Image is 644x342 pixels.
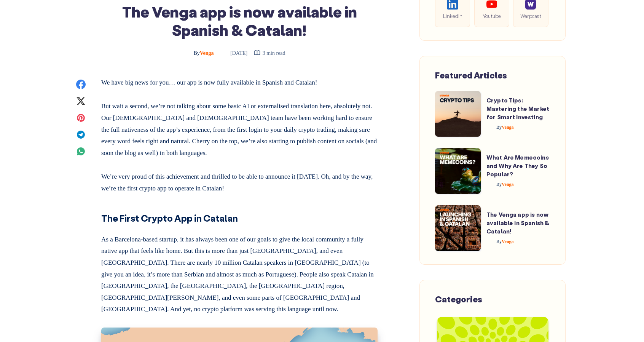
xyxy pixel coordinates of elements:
span: Venga [496,182,514,187]
span: Warpcast [519,11,542,20]
span: LinkedIn [441,11,464,20]
a: What Are Memecoins and Why Are They So Popular? [486,153,549,178]
span: Venga [496,239,514,244]
span: By [496,125,502,130]
a: ByVenga [193,50,215,56]
span: Youtube [480,11,503,20]
a: The Venga app is now available in Spanish & Catalan! [486,211,549,235]
p: But wait a second, we’re not talking about some basic AI or externalised translation here, absolu... [101,97,378,159]
a: Crypto Tips: Mastering the Market for Smart Investing [486,96,549,121]
a: ByVenga [486,239,514,244]
p: We have big news for you… our app is now fully available in Spanish and Catalan! [101,77,378,89]
a: ByVenga [486,125,514,130]
p: As a Barcelona-based startup, it has always been one of our goals to give the local community a f... [101,231,378,315]
p: We’re very proud of this achievement and thrilled to be able to announce it [DATE]. Oh, and by th... [101,168,378,194]
strong: The First Crypto App in Catalan [101,212,238,224]
div: 3 min read [253,48,285,58]
span: Venga [193,50,214,56]
time: [DATE] [220,50,247,56]
span: Featured Articles [435,70,507,81]
span: Categories [435,294,482,305]
span: By [496,182,502,187]
a: ByVenga [486,182,514,187]
span: By [496,239,502,244]
h1: The Venga app is now available in Spanish & Catalan! [101,2,378,39]
span: Venga [496,125,514,130]
span: By [193,50,199,56]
